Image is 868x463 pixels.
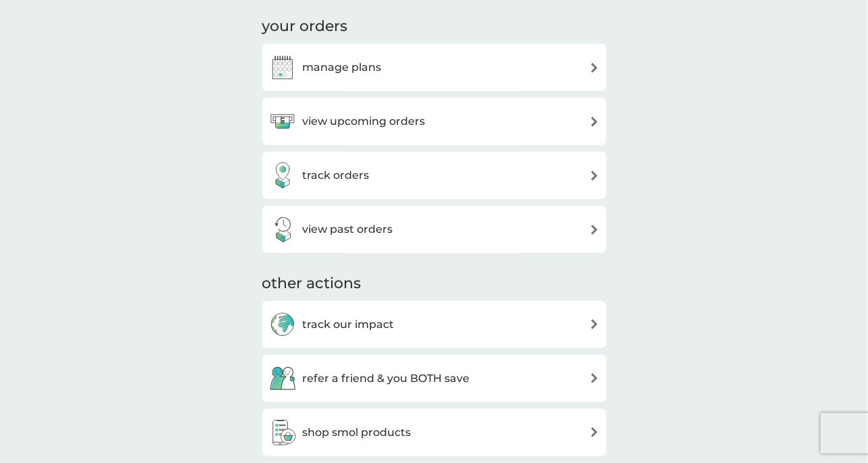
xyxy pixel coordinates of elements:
h3: shop smol products [303,424,411,441]
h3: other actions [262,273,361,294]
img: arrow right [589,171,600,181]
img: arrow right [589,427,600,437]
h3: manage plans [303,59,382,76]
h3: track orders [303,167,370,184]
h3: view past orders [303,221,393,238]
h3: your orders [262,16,348,37]
img: arrow right [589,117,600,127]
img: arrow right [589,225,600,235]
img: arrow right [589,319,600,329]
h3: view upcoming orders [303,113,426,130]
img: arrow right [589,63,600,73]
img: arrow right [589,373,600,383]
h3: track our impact [303,316,395,333]
h3: refer a friend & you BOTH save [303,370,470,387]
